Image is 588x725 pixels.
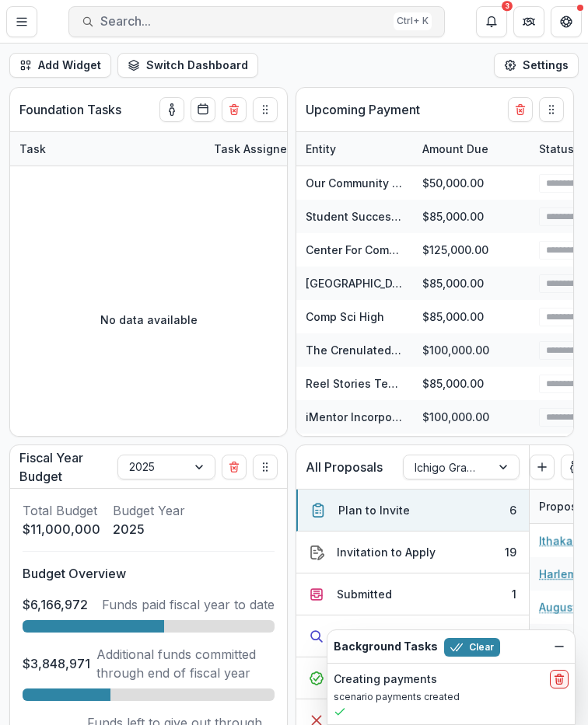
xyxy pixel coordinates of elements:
[100,312,198,328] p: No data available
[296,490,529,532] button: Plan to Invite6
[476,6,507,37] button: Notifications
[102,595,275,614] p: Funds paid fiscal year to date
[296,532,529,573] button: Invitation to Apply19
[413,200,530,233] div: $85,000.00
[530,455,555,479] button: Create Proposal
[550,670,569,688] button: delete
[6,6,37,37] button: Toggle Menu
[413,434,530,467] div: $93,970.80
[296,657,529,699] button: Approved0
[306,310,384,323] a: Comp Sci High
[413,333,530,367] div: $100,000.00
[113,501,185,520] p: Budget Year
[296,132,413,166] div: Entity
[413,141,498,157] div: Amount Due
[413,132,530,166] div: Amount Due
[509,628,516,644] div: 2
[505,544,516,560] div: 19
[413,300,530,333] div: $85,000.00
[159,97,184,122] button: toggle-assigned-to-me
[296,141,345,157] div: Entity
[334,690,569,704] p: scenario payments created
[100,14,387,29] span: Search...
[253,455,278,479] button: Drag
[253,97,278,122] button: Drag
[68,6,445,37] button: Search...
[337,586,392,602] div: Submitted
[10,132,205,166] div: Task
[539,97,564,122] button: Drag
[205,141,303,157] div: Task Assignee
[508,97,533,122] button: Delete card
[561,455,586,479] button: toggle-assigned-to-me
[334,640,438,654] h2: Background Tasks
[512,586,516,602] div: 1
[306,100,420,119] p: Upcoming Payment
[334,673,437,686] h2: Creating payments
[337,628,401,644] div: App Review
[413,367,530,400] div: $85,000.00
[222,455,247,479] button: Delete card
[502,1,513,12] div: 3
[394,12,432,30] div: Ctrl + K
[337,544,436,560] div: Invitation to Apply
[113,520,185,539] p: 2025
[306,243,494,256] a: Center For Community Alternatives
[513,6,544,37] button: Partners
[10,141,55,157] div: Task
[306,277,416,290] a: [GEOGRAPHIC_DATA]
[306,343,580,357] a: The Crenulated Company Ltd dba New Settlement
[296,615,529,657] button: App Review2
[117,53,258,78] button: Switch Dashboard
[413,233,530,267] div: $125,000.00
[23,595,88,614] p: $6,166,972
[191,97,215,122] button: Calendar
[306,458,383,476] p: All Proposals
[413,166,530,200] div: $50,000.00
[296,573,529,615] button: Submitted1
[205,132,321,166] div: Task Assignee
[509,502,516,518] div: 6
[494,53,579,78] button: Settings
[23,520,100,539] p: $11,000,000
[9,53,111,78] button: Add Widget
[550,637,569,656] button: Dismiss
[306,176,409,190] a: Our Community Ltd
[19,100,121,119] p: Foundation Tasks
[530,141,583,157] div: Status
[413,400,530,434] div: $100,000.00
[23,654,90,673] p: $3,848,971
[413,267,530,300] div: $85,000.00
[551,6,582,37] button: Get Help
[444,638,500,657] button: Clear
[222,97,247,122] button: Delete card
[306,210,446,223] a: Student Success Network
[306,377,486,390] a: Reel Stories Teen Filmmaking Inc
[23,501,100,520] p: Total Budget
[338,502,410,518] div: Plan to Invite
[306,410,421,423] a: iMentor Incorporated
[96,645,275,682] p: Additional funds committed through end of fiscal year
[23,564,275,583] p: Budget Overview
[19,448,111,486] p: Fiscal Year Budget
